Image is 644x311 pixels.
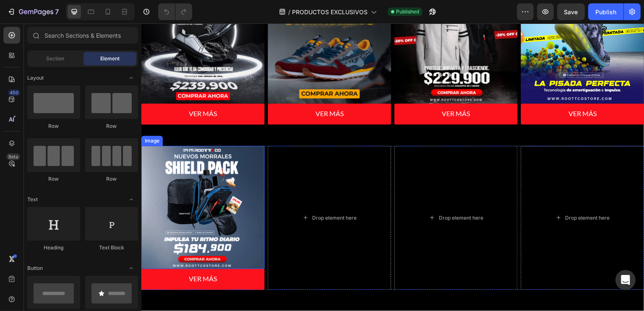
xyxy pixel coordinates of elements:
span: Save [564,8,578,16]
iframe: Design area [141,23,644,311]
span: Layout [27,74,44,82]
button: 7 [3,3,63,20]
span: Toggle open [125,71,138,85]
div: Undo/Redo [158,3,192,20]
a: VER MÁS [380,80,503,101]
span: Published [396,8,419,16]
div: Row [27,175,80,183]
span: Toggle open [125,193,138,206]
div: Row [27,122,80,130]
div: Text Block [85,244,138,251]
span: Element [100,55,120,62]
div: Publish [595,8,616,16]
p: VER MÁS [175,85,203,97]
div: Row [85,122,138,130]
a: VER MÁS [127,80,250,101]
input: Search Sections & Elements [27,27,138,44]
div: Beta [6,153,20,160]
button: Save [557,3,585,20]
p: VER MÁS [428,85,456,97]
div: 450 [8,89,20,96]
span: PRODUCTOS EXCLUSIVOS [292,8,368,16]
p: VER MÁS [301,85,329,97]
div: Heading [27,244,80,251]
div: Open Intercom Messenger [615,270,636,290]
span: Toggle open [125,262,138,275]
span: Section [47,55,65,62]
a: VER MÁS [253,80,377,101]
span: Text [27,196,38,203]
button: Publish [588,3,623,20]
p: 7 [55,7,59,17]
span: / [288,8,290,16]
div: Drop element here [425,192,469,198]
p: VER MÁS [48,250,76,262]
div: Drop element here [171,192,216,198]
span: Button [27,264,43,272]
div: Row [85,175,138,183]
div: Image [2,114,20,122]
div: Drop element here [298,192,342,198]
